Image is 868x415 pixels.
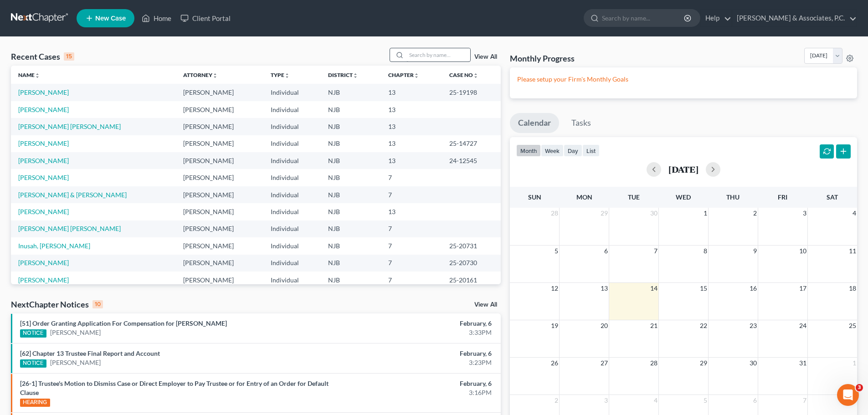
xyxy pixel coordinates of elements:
[263,220,321,237] td: Individual
[18,72,40,78] a: Nameunfold_more
[473,73,478,78] i: unfold_more
[600,358,609,369] span: 27
[414,73,419,78] i: unfold_more
[263,272,321,288] td: Individual
[703,208,708,219] span: 1
[550,358,559,369] span: 26
[353,73,358,78] i: unfold_more
[699,283,708,294] span: 15
[263,237,321,254] td: Individual
[381,203,442,220] td: 13
[50,328,101,337] a: [PERSON_NAME]
[321,84,381,101] td: NJB
[381,152,442,169] td: 13
[837,384,859,406] iframe: Intercom live chat
[340,349,492,358] div: February, 6
[263,203,321,220] td: Individual
[749,358,758,369] span: 30
[802,395,807,406] span: 7
[18,174,69,181] a: [PERSON_NAME]
[18,157,69,164] a: [PERSON_NAME]
[852,358,857,369] span: 1
[798,358,807,369] span: 31
[321,186,381,203] td: NJB
[449,72,478,78] a: Case Nounfold_more
[510,53,575,64] h3: Monthly Progress
[50,358,101,367] a: [PERSON_NAME]
[676,193,691,201] span: Wed
[406,48,470,61] input: Search by name...
[442,237,501,254] td: 25-20731
[749,283,758,294] span: 16
[649,320,658,331] span: 21
[321,220,381,237] td: NJB
[563,113,599,133] a: Tasks
[649,358,658,369] span: 28
[18,225,121,232] a: [PERSON_NAME] [PERSON_NAME]
[20,399,50,407] div: HEARING
[183,72,218,78] a: Attorneyunfold_more
[18,242,90,250] a: Inusah, [PERSON_NAME]
[18,139,69,147] a: [PERSON_NAME]
[321,169,381,186] td: NJB
[340,388,492,397] div: 3:16PM
[212,73,218,78] i: unfold_more
[263,118,321,135] td: Individual
[263,255,321,272] td: Individual
[550,320,559,331] span: 19
[752,208,758,219] span: 2
[18,259,69,266] a: [PERSON_NAME]
[321,101,381,118] td: NJB
[541,144,564,157] button: week
[340,319,492,328] div: February, 6
[442,152,501,169] td: 24-12545
[703,395,708,406] span: 5
[798,246,807,256] span: 10
[263,169,321,186] td: Individual
[381,101,442,118] td: 13
[474,54,497,60] a: View All
[176,152,263,169] td: [PERSON_NAME]
[321,118,381,135] td: NJB
[752,395,758,406] span: 6
[848,246,857,256] span: 11
[848,283,857,294] span: 18
[550,283,559,294] span: 12
[340,328,492,337] div: 3:33PM
[92,300,103,308] div: 10
[600,320,609,331] span: 20
[20,379,329,396] a: [26-1] Trustee's Motion to Dismiss Case or Direct Employer to Pay Trustee or for Entry of an Orde...
[321,135,381,152] td: NJB
[381,84,442,101] td: 13
[271,72,290,78] a: Typeunfold_more
[176,237,263,254] td: [PERSON_NAME]
[35,73,40,78] i: unfold_more
[381,135,442,152] td: 13
[18,191,127,199] a: [PERSON_NAME] & [PERSON_NAME]
[176,272,263,288] td: [PERSON_NAME]
[600,208,609,219] span: 29
[388,72,419,78] a: Chapterunfold_more
[381,237,442,254] td: 7
[284,73,290,78] i: unfold_more
[20,329,46,338] div: NOTICE
[18,88,69,96] a: [PERSON_NAME]
[18,276,69,284] a: [PERSON_NAME]
[11,299,103,310] div: NextChapter Notices
[752,246,758,256] span: 9
[550,208,559,219] span: 28
[176,135,263,152] td: [PERSON_NAME]
[340,379,492,388] div: February, 6
[381,169,442,186] td: 7
[516,144,541,157] button: month
[827,193,838,201] span: Sat
[321,152,381,169] td: NJB
[528,193,541,201] span: Sun
[381,186,442,203] td: 7
[381,272,442,288] td: 7
[176,10,235,26] a: Client Portal
[11,51,74,62] div: Recent Cases
[176,84,263,101] td: [PERSON_NAME]
[20,359,46,368] div: NOTICE
[381,118,442,135] td: 13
